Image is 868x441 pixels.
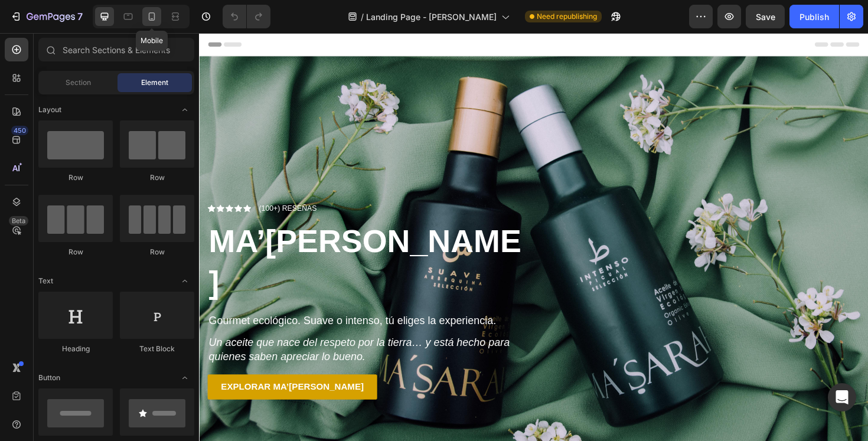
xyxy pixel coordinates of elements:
div: Text Block [120,344,194,354]
p: 7 [77,9,83,24]
span: Landing Page - [PERSON_NAME] [366,11,497,23]
div: Row [120,172,194,183]
button: 7 [5,5,88,28]
div: Undo/Redo [223,5,270,28]
input: Search Sections & Elements [38,38,194,61]
button: Publish [789,5,839,28]
div: Row [38,247,113,257]
span: Need republishing [537,11,597,22]
span: Section [66,77,91,88]
div: Row [120,247,194,257]
span: Text [38,276,53,286]
span: / [361,11,364,23]
span: Button [38,373,60,383]
div: Heading [38,344,113,354]
div: Beta [9,216,28,226]
span: Toggle open [175,100,194,119]
span: Layout [38,104,61,115]
div: Open Intercom Messenger [828,383,856,411]
span: Element [141,77,168,88]
iframe: Design area [199,33,868,441]
span: Toggle open [175,272,194,290]
button: Save [746,5,785,28]
span: Toggle open [175,368,194,387]
div: 450 [11,126,28,135]
span: Save [756,12,775,22]
div: Publish [800,11,829,23]
div: Row [38,172,113,183]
